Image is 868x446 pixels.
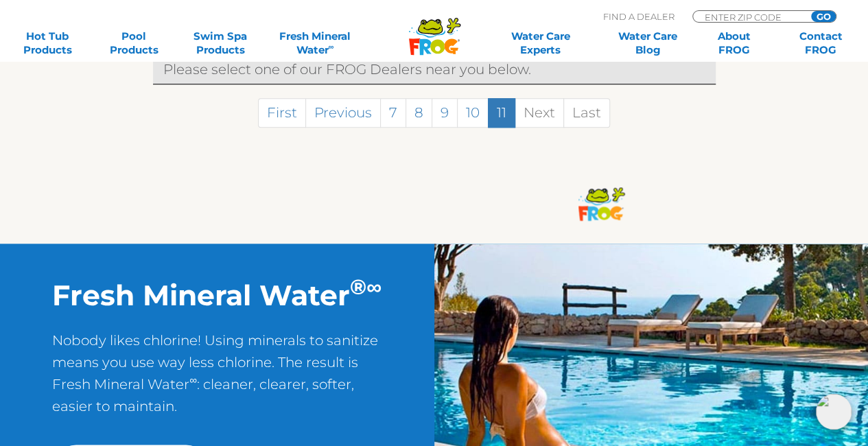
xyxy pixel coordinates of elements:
[515,98,564,128] a: Next
[366,274,382,300] sup: ∞
[457,98,489,128] a: 10
[273,30,357,57] a: Fresh MineralWater∞
[329,42,334,51] sup: ∞
[432,98,458,128] a: 9
[163,58,705,80] p: Please select one of our FROG Dealers near you below.
[614,30,681,57] a: Water CareBlog
[258,98,306,128] a: First
[380,98,406,128] a: 7
[703,11,796,23] input: Zip Code Form
[811,11,836,22] input: GO
[701,30,768,57] a: AboutFROG
[350,274,366,300] sup: ®
[488,98,515,128] a: 11
[189,373,197,386] sup: ∞
[816,394,852,430] img: openIcon
[486,30,595,57] a: Water CareExperts
[575,178,628,226] img: frog-products-logo-small
[14,30,81,57] a: Hot TubProducts
[787,30,854,57] a: ContactFROG
[603,10,675,23] p: Find A Dealer
[305,98,381,128] a: Previous
[52,278,382,312] h2: Fresh Mineral Water
[100,30,167,57] a: PoolProducts
[52,329,382,431] p: Nobody likes chlorine! Using minerals to sanitize means you use way less chlorine. The result is ...
[406,98,432,128] a: 8
[563,98,610,128] a: Last
[187,30,254,57] a: Swim SpaProducts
